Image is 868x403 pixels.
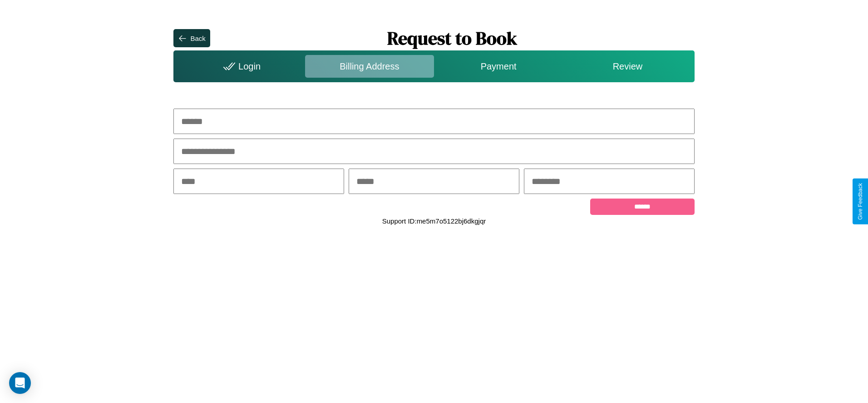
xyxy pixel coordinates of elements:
h1: Request to Book [210,26,695,50]
div: Review [563,55,692,78]
div: Open Intercom Messenger [9,372,31,394]
div: Login [176,55,305,78]
div: Payment [434,55,563,78]
p: Support ID: me5m7o5122bj6dkgjqr [382,215,486,227]
div: Back [190,35,205,42]
div: Billing Address [305,55,434,78]
div: Give Feedback [857,183,863,220]
button: Back [173,29,210,47]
